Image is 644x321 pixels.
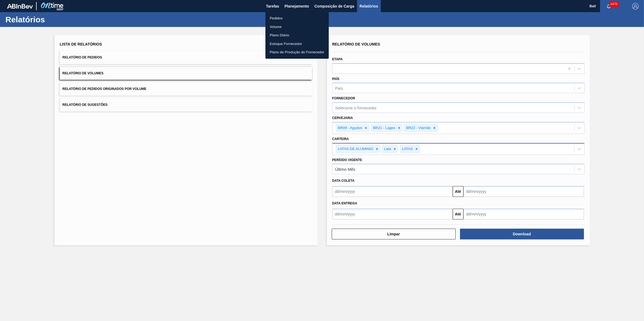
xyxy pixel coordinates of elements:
[265,23,329,31] a: Volume
[265,40,329,48] a: Estoque Fornecedor
[265,14,329,23] a: Pedidos
[265,31,329,40] a: Plano Diário
[265,48,329,57] a: Plano de Produção do Fornecedor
